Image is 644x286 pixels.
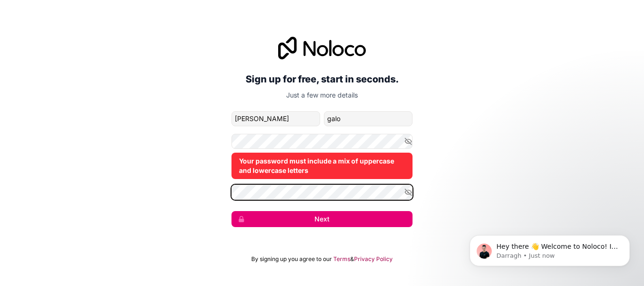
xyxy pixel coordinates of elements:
[231,111,320,126] input: given-name
[455,215,644,281] iframe: Intercom notifications message
[231,153,413,179] div: Your password must include a mix of uppercase and lowercase letters
[231,71,413,88] h2: Sign up for free, start in seconds.
[231,211,413,227] button: Next
[231,185,413,200] input: Confirm password
[251,255,332,263] span: By signing up you agree to our
[231,90,413,100] p: Just a few more details
[333,255,350,263] a: Terms
[350,255,354,263] span: &
[324,111,413,126] input: family-name
[231,134,413,149] input: Password
[354,255,393,263] a: Privacy Policy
